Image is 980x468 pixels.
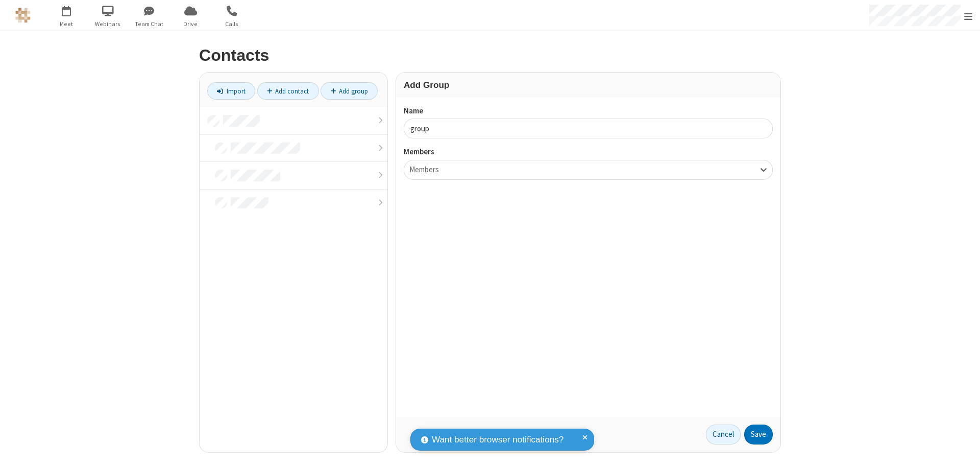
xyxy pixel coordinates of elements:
[130,19,168,29] span: Team Chat
[404,105,773,117] label: Name
[199,46,781,64] h2: Contacts
[207,82,255,100] a: Import
[706,425,741,445] a: Cancel
[321,82,378,100] a: Add group
[89,19,127,29] span: Webinars
[15,8,31,23] img: QA Selenium DO NOT DELETE OR CHANGE
[257,82,319,100] a: Add contact
[213,19,251,29] span: Calls
[404,80,773,90] h3: Add Group
[171,19,210,29] span: Drive
[47,19,86,29] span: Meet
[744,425,773,445] button: Save
[432,433,563,447] span: Want better browser notifications?
[404,146,773,158] label: Members
[404,119,773,138] input: Name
